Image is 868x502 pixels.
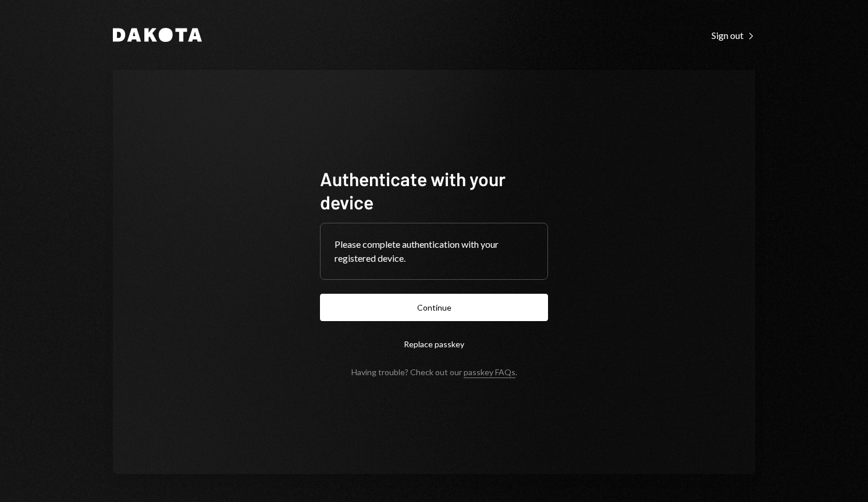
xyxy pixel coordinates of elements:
[464,367,515,378] a: passkey FAQs
[320,330,548,358] button: Replace passkey
[712,30,755,41] div: Sign out
[320,167,548,213] h1: Authenticate with your device
[712,29,755,41] a: Sign out
[335,237,533,265] div: Please complete authentication with your registered device.
[320,294,548,321] button: Continue
[351,367,517,377] div: Having trouble? Check out our .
